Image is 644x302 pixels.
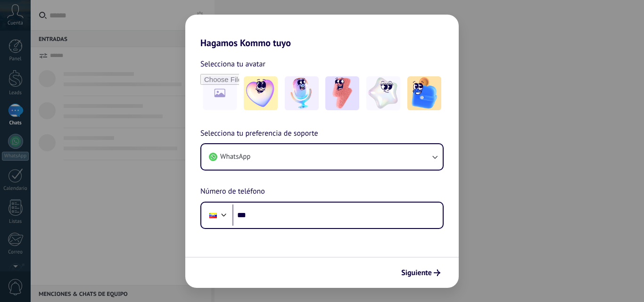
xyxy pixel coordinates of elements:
h2: Hagamos Kommo tuyo [185,15,459,49]
button: WhatsApp [201,144,443,170]
button: Siguiente [397,265,445,281]
span: Selecciona tu preferencia de soporte [200,128,318,140]
span: Selecciona tu avatar [200,58,265,70]
img: -5.jpeg [407,76,441,110]
img: -2.jpeg [285,76,319,110]
div: Venezuela: + 58 [204,205,222,225]
img: -4.jpeg [366,76,400,110]
span: Siguiente [401,269,432,276]
img: -1.jpeg [244,76,278,110]
span: Número de teléfono [200,186,265,198]
img: -3.jpeg [325,76,359,110]
span: WhatsApp [220,152,250,162]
